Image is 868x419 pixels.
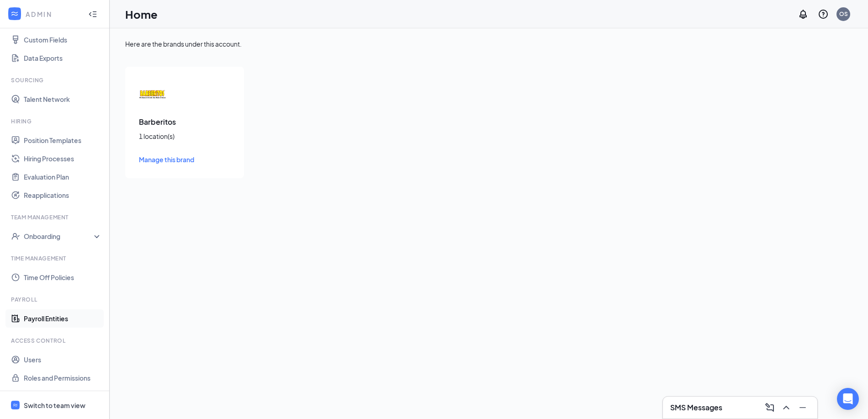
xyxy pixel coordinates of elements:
[125,6,158,22] h1: Home
[11,117,100,125] div: Hiring
[24,131,102,149] a: Position Templates
[24,232,94,241] div: Onboarding
[10,9,19,18] svg: WorkstreamLogo
[139,132,230,141] div: 1 location(s)
[11,296,100,303] div: Payroll
[11,255,100,262] div: Time Management
[24,309,102,328] a: Payroll Entities
[12,402,18,408] svg: WorkstreamLogo
[762,400,777,415] button: ComposeMessage
[139,80,166,108] img: Barberitos logo
[125,39,852,48] div: Here are the brands under this account.
[764,402,775,413] svg: ComposeMessage
[26,10,80,19] div: ADMIN
[837,388,859,410] div: Open Intercom Messenger
[24,31,102,49] a: Custom Fields
[88,10,97,19] svg: Collapse
[779,400,794,415] button: ChevronUp
[839,10,848,18] div: OS
[11,213,100,221] div: Team Management
[139,155,194,164] span: Manage this brand
[781,402,792,413] svg: ChevronUp
[24,369,102,387] a: Roles and Permissions
[818,9,829,20] svg: QuestionInfo
[797,402,808,413] svg: Minimize
[798,9,809,20] svg: Notifications
[795,400,810,415] button: Minimize
[139,117,230,127] h3: Barberitos
[11,232,20,241] svg: UserCheck
[24,149,102,168] a: Hiring Processes
[24,186,102,204] a: Reapplications
[24,350,102,369] a: Users
[11,337,100,345] div: Access control
[24,49,102,67] a: Data Exports
[24,90,102,108] a: Talent Network
[139,154,230,164] a: Manage this brand
[24,168,102,186] a: Evaluation Plan
[24,268,102,286] a: Time Off Policies
[11,76,100,84] div: Sourcing
[670,403,722,413] h3: SMS Messages
[24,401,85,410] div: Switch to team view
